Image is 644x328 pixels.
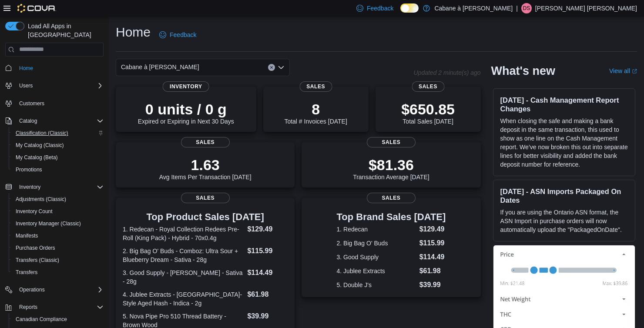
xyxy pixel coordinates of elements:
input: Dark Mode [400,3,419,13]
span: Customers [16,98,104,109]
h3: Top Brand Sales [DATE] [337,212,446,222]
h3: [DATE] - Cash Management Report Changes [500,96,628,113]
dd: $61.98 [419,266,446,276]
div: Total # Invoices [DATE] [284,100,347,125]
span: Canadian Compliance [16,316,67,323]
dt: 3. Good Supply [337,253,416,261]
button: My Catalog (Classic) [9,139,107,151]
a: My Catalog (Classic) [12,140,67,151]
dd: $115.99 [247,246,288,256]
dt: 3. Good Supply - [PERSON_NAME] - Sativa - 28g [123,268,244,286]
span: Purchase Orders [12,243,104,253]
p: If you are using the Ontario ASN format, the ASN Import in purchase orders will now automatically... [500,208,628,234]
span: My Catalog (Beta) [12,152,104,163]
span: Classification (Classic) [16,130,68,137]
dd: $39.99 [419,280,446,290]
dd: $129.49 [247,224,288,234]
span: Sales [367,137,416,147]
span: Sales [412,81,444,92]
span: Users [16,80,104,91]
span: Transfers (Classic) [16,257,59,264]
span: Home [19,65,33,72]
span: Catalog [19,117,37,124]
a: Purchase Orders [12,243,59,253]
span: Cabane à [PERSON_NAME] [121,62,199,72]
span: Inventory [19,184,40,191]
span: Catalog [16,116,104,126]
p: $650.85 [401,100,455,118]
span: Promotions [16,166,42,173]
button: Promotions [9,164,107,176]
dt: 2. Big Bag O' Buds [337,239,416,248]
span: Adjustments (Classic) [12,194,104,204]
a: Inventory Manager (Classic) [12,218,84,229]
span: Customers [19,100,44,107]
div: Total Sales [DATE] [401,100,455,125]
dt: 1. Redecan [337,225,416,234]
button: Reports [16,302,41,312]
button: Purchase Orders [9,242,107,254]
a: Adjustments (Classic) [12,194,70,204]
button: Catalog [16,116,40,126]
span: Home [16,63,104,74]
a: Home [16,63,37,74]
p: | [516,3,518,13]
button: Transfers (Classic) [9,254,107,266]
span: Transfers [16,269,37,276]
dt: 4. Jublee Extracts - [GEOGRAPHIC_DATA]-Style Aged Hash - Indica - 2g [123,290,244,308]
img: Cova [17,4,56,13]
span: Canadian Compliance [12,314,104,325]
button: Canadian Compliance [9,313,107,325]
h2: What's new [491,64,555,78]
span: Classification (Classic) [12,128,104,138]
button: Reports [2,301,107,313]
button: Operations [16,284,48,295]
dd: $114.49 [247,268,288,278]
div: Expired or Expiring in Next 30 Days [138,100,234,125]
button: Home [2,62,107,74]
button: Inventory [2,181,107,193]
span: Adjustments (Classic) [16,196,66,203]
span: Feedback [170,30,196,39]
button: Open list of options [278,64,285,71]
span: Purchase Orders [16,244,55,251]
dd: $39.99 [247,311,288,321]
span: My Catalog (Classic) [12,140,104,151]
span: Inventory Count [12,206,104,217]
p: $81.36 [353,156,429,174]
p: 1.63 [159,156,252,174]
span: Manifests [12,231,104,241]
div: Drake Seguin [521,3,532,13]
span: Feedback [367,4,393,13]
button: Inventory Manager (Classic) [9,218,107,230]
a: View allExternal link [609,67,637,74]
span: DS [523,3,530,13]
span: My Catalog (Classic) [16,142,64,149]
svg: External link [632,69,637,74]
div: Avg Items Per Transaction [DATE] [159,156,252,181]
dd: $61.98 [247,289,288,300]
a: Customers [16,98,48,109]
a: Classification (Classic) [12,128,72,138]
p: Updated 2 minute(s) ago [413,69,480,76]
div: Transaction Average [DATE] [353,156,429,181]
span: Promotions [12,164,104,175]
p: [PERSON_NAME] [PERSON_NAME] [535,3,637,13]
dd: $129.49 [419,224,446,234]
h1: Home [116,23,151,41]
p: Cabane à [PERSON_NAME] [434,3,513,13]
span: Reports [19,304,37,311]
span: Inventory [16,182,104,192]
span: Manifests [16,232,38,239]
span: My Catalog (Beta) [16,154,58,161]
span: Inventory Manager (Classic) [16,220,81,227]
span: Sales [181,193,230,203]
span: Inventory [163,81,209,92]
button: Adjustments (Classic) [9,193,107,205]
a: Feedback [156,26,200,44]
a: Transfers (Classic) [12,255,63,265]
span: Load All Apps in [GEOGRAPHIC_DATA] [24,22,104,39]
button: Inventory [16,182,44,192]
span: Transfers (Classic) [12,255,104,265]
span: Operations [19,286,45,293]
